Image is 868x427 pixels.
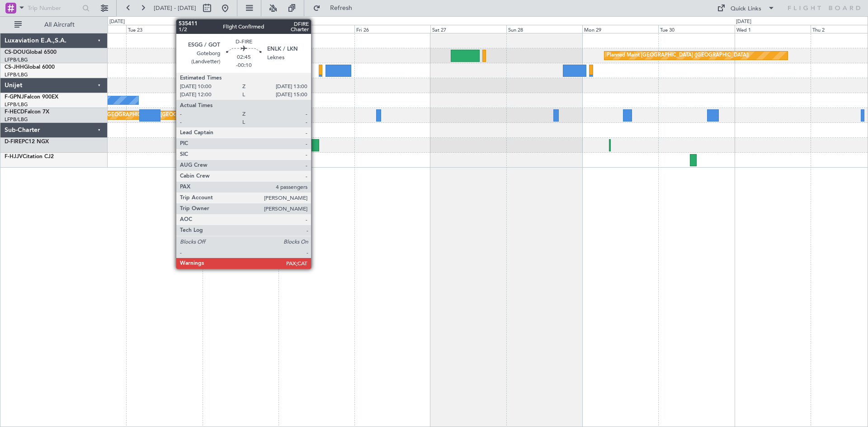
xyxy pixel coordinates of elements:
div: Tue 23 [126,25,202,33]
a: LFPB/LBG [5,71,28,78]
a: LFPB/LBG [5,116,28,123]
span: All Aircraft [24,22,95,28]
button: Refresh [309,1,363,15]
span: Refresh [322,5,360,11]
span: F-HJJV [5,154,23,160]
a: LFPB/LBG [5,56,28,63]
button: All Aircraft [10,18,98,32]
div: Wed 1 [735,25,811,33]
div: Quick Links [731,5,761,14]
a: F-GPNJFalcon 900EX [5,94,58,100]
span: CS-JHH [5,65,24,70]
div: [DATE] [109,18,125,26]
a: CS-DOUGlobal 6500 [5,50,57,55]
a: F-HJJVCitation CJ2 [5,154,54,160]
div: Sun 28 [506,25,582,33]
a: LFPB/LBG [5,101,28,108]
div: Planned Maint [GEOGRAPHIC_DATA] ([GEOGRAPHIC_DATA]) [607,49,749,62]
span: F-GPNJ [5,94,24,100]
div: Fri 26 [354,25,430,33]
button: Quick Links [712,1,779,15]
a: CS-JHHGlobal 6000 [5,65,55,70]
a: D-FIREPC12 NGX [5,139,49,145]
div: Sat 27 [430,25,506,33]
a: F-HECDFalcon 7X [5,109,49,115]
div: [DATE] [736,18,751,26]
input: Trip Number [28,1,80,15]
div: Wed 24 [203,25,278,33]
span: [DATE] - [DATE] [154,4,196,12]
span: CS-DOU [5,50,26,55]
div: Mon 29 [582,25,658,33]
div: Tue 30 [658,25,734,33]
span: F-HECD [5,109,24,115]
span: D-FIRE [5,139,22,145]
div: Thu 25 [278,25,354,33]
